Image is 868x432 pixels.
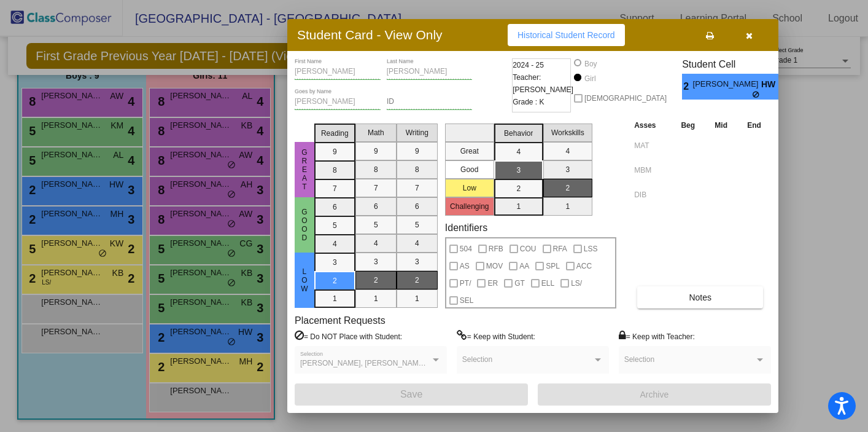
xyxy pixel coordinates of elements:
div: Girl [584,73,596,84]
button: Historical Student Record [508,24,625,46]
span: ACC [576,259,592,273]
span: Save [400,389,422,399]
span: 504 [460,242,472,256]
button: Archive [538,383,771,406]
input: assessment [634,136,668,155]
input: assessment [634,161,668,179]
th: Mid [705,119,737,132]
button: Notes [637,286,763,308]
span: SPL [546,259,560,273]
span: [PERSON_NAME] [693,78,761,91]
span: Notes [689,293,711,302]
span: COU [520,242,537,256]
span: Teacher: [PERSON_NAME] [513,71,573,96]
span: SEL [460,293,474,308]
span: LSS [584,242,598,256]
h3: Student Card - View Only [297,27,443,42]
label: Placement Requests [295,315,386,326]
button: Save [295,383,528,406]
span: RFA [553,242,567,256]
h3: Student Cell [682,58,789,70]
span: GT [514,276,525,291]
div: Boy [584,58,597,69]
input: assessment [634,186,668,204]
label: Identifiers [445,222,487,234]
span: LS/ [571,276,582,291]
span: Low [299,267,310,293]
span: MOV [486,259,503,273]
span: [DEMOGRAPHIC_DATA] [584,91,667,106]
span: Great [299,148,310,191]
span: PT/ [460,276,471,291]
th: Asses [631,119,671,132]
span: Grade : K [513,96,544,108]
span: Historical Student Record [517,30,615,40]
span: 2024 - 25 [513,59,544,71]
span: Archive [640,390,669,399]
th: Beg [671,119,705,132]
span: 3 [778,79,789,94]
span: ELL [541,276,554,291]
span: AS [460,259,470,273]
span: RFB [489,242,503,256]
th: End [737,119,771,132]
span: AA [519,259,529,273]
label: = Keep with Teacher: [619,330,695,342]
label: = Keep with Student: [457,330,535,342]
span: ER [487,276,498,291]
input: goes by name [295,98,381,106]
span: 2 [682,79,692,94]
label: = Do NOT Place with Student: [295,330,402,342]
span: Good [299,208,310,242]
span: HW [761,78,778,91]
span: [PERSON_NAME], [PERSON_NAME], [PERSON_NAME] [300,359,490,367]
